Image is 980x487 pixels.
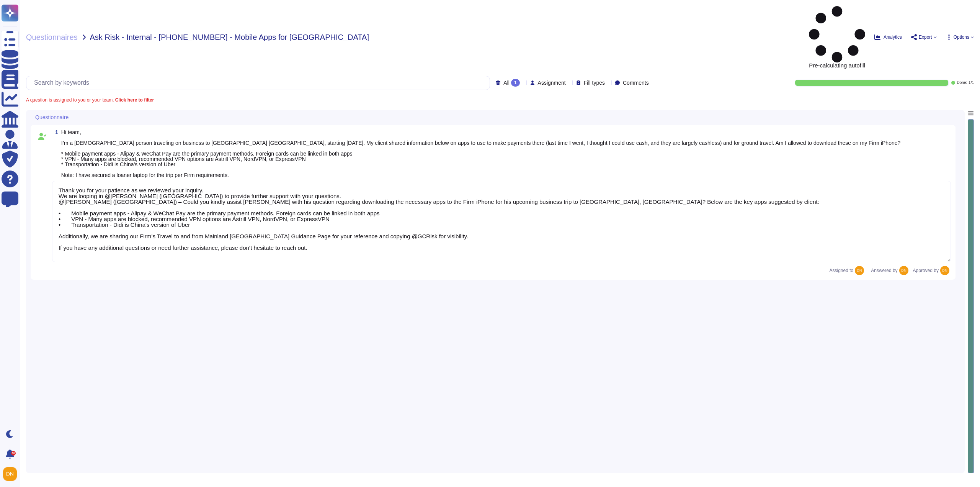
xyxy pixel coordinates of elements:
[61,129,900,178] span: Hi team, I’m a [DEMOGRAPHIC_DATA] person traveling on business to [GEOGRAPHIC_DATA] [GEOGRAPHIC_D...
[503,80,510,85] span: All
[957,81,967,85] span: Done:
[35,115,69,120] span: Questionnaire
[940,266,949,275] img: user
[114,97,154,103] b: Click here to filter
[913,268,939,273] span: Approved by
[969,81,974,85] span: 1 / 1
[11,451,16,456] div: 9+
[809,6,865,68] span: Pre-calculating autofill
[623,80,649,85] span: Comments
[584,80,605,85] span: Fill types
[919,35,932,39] span: Export
[26,98,154,102] span: A question is assigned to you or your team.
[899,266,908,275] img: user
[954,35,969,39] span: Options
[874,34,902,40] button: Analytics
[511,79,520,87] div: 1
[884,35,902,39] span: Analytics
[2,466,22,482] button: user
[52,181,951,262] textarea: Thank you for your patience as we reviewed your inquiry. We are looping in @[PERSON_NAME] ([GEOGR...
[871,268,897,273] span: Answered by
[30,76,490,90] input: Search by keywords
[26,33,78,41] span: Questionnaires
[52,130,58,135] span: 1
[538,80,566,85] span: Assignment
[855,266,864,275] img: user
[830,266,868,275] span: Assigned to
[3,467,17,481] img: user
[90,33,369,41] span: Ask Risk - Internal - [PHONE_NUMBER] - Mobile Apps for [GEOGRAPHIC_DATA]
